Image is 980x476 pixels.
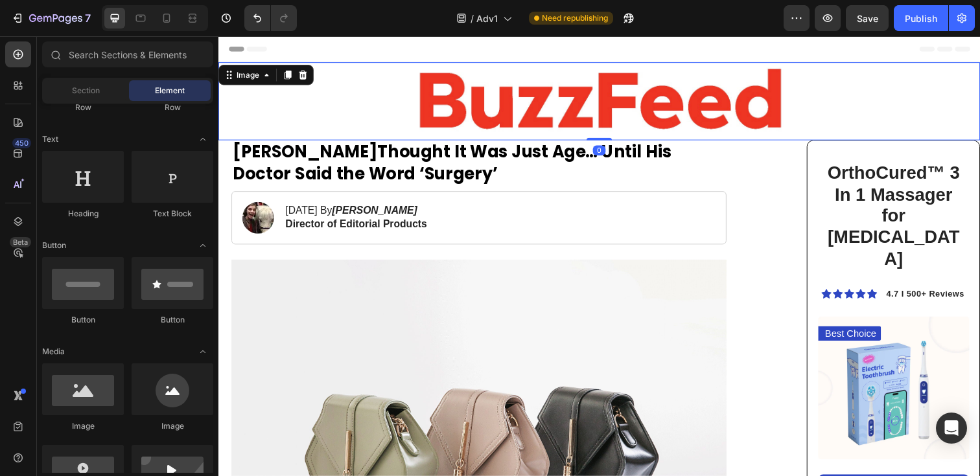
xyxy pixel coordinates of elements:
span: / [471,12,474,25]
div: Undo/Redo [244,5,297,31]
button: Publish [894,5,948,31]
div: Button [132,314,213,326]
strong: [PERSON_NAME] [116,172,203,183]
strong: Thought It Was Just Age… Until His Doctor Said the Word ‘Surgery’ [14,106,462,152]
div: Publish [905,12,937,25]
span: Text [42,133,58,145]
strong: 4.7 I 500+ Reviews [682,258,762,268]
div: Text Block [132,208,213,220]
span: Toggle open [192,129,213,150]
span: Toggle open [192,235,213,256]
span: Media [42,346,65,357]
span: Save [857,13,878,24]
p: [DATE] By [68,172,213,185]
strong: [PERSON_NAME] [14,106,162,130]
button: Save [846,5,889,31]
span: Element [155,85,185,96]
div: Open Intercom Messenger [936,413,967,444]
div: 0 [382,111,395,122]
span: Section [72,85,100,96]
div: Button [42,314,124,326]
strong: OrthoCured™ 3 In 1 Massager for [MEDICAL_DATA] [622,130,757,236]
img: gempages_580233659764704004-4156f3dc-7728-4e81-b700-be8a20ca4099.webp [612,286,767,432]
iframe: Design area [218,36,980,476]
span: Button [42,240,66,251]
span: Toggle open [192,341,213,362]
div: Row [42,102,124,113]
div: Image [132,420,213,432]
p: 7 [85,10,91,26]
div: Beta [10,237,31,247]
a: Director of Editorial Products [68,186,213,197]
img: gempages_580233659764704004-6388ea94-8f47-4846-b598-0a72cec3b920.webp [24,169,56,201]
div: Row [132,102,213,113]
div: Image [42,420,124,432]
button: 7 [5,5,97,31]
span: Adv1 [476,12,498,25]
span: Need republishing [542,12,608,24]
p: Best Choice [620,297,672,310]
div: Heading [42,208,124,220]
div: 450 [12,138,31,148]
input: Search Sections & Elements [42,41,213,67]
